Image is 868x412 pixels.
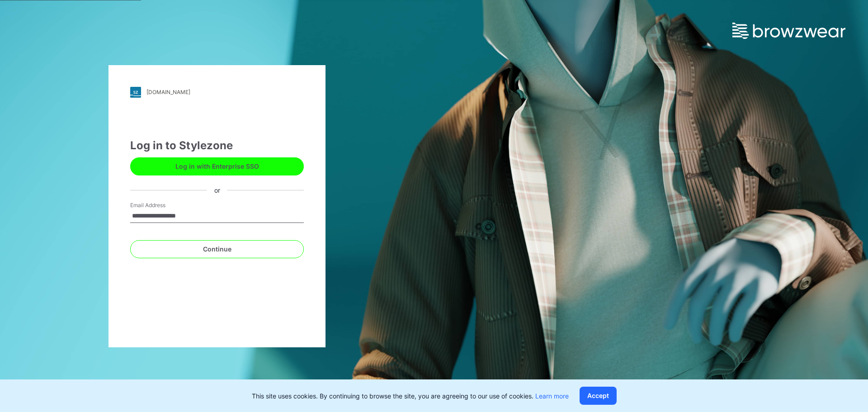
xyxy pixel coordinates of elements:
[252,391,569,401] p: This site uses cookies. By continuing to browse the site, you are agreeing to our use of cookies.
[146,89,190,95] div: [DOMAIN_NAME]
[130,137,304,154] div: Log in to Stylezone
[130,201,193,209] label: Email Address
[130,87,141,98] img: stylezone-logo.562084cfcfab977791bfbf7441f1a819.svg
[130,240,304,258] button: Continue
[130,87,304,98] a: [DOMAIN_NAME]
[732,23,845,39] img: browzwear-logo.e42bd6dac1945053ebaf764b6aa21510.svg
[207,185,227,195] div: or
[580,387,617,405] button: Accept
[535,392,569,400] a: Learn more
[130,157,304,175] button: Log in with Enterprise SSO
